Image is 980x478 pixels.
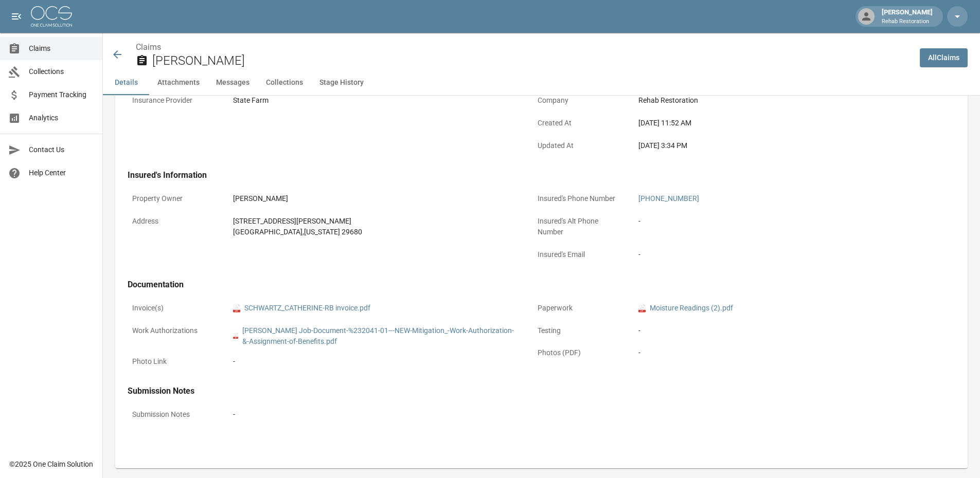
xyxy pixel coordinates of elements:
span: Analytics [29,113,94,123]
a: AllClaims [920,48,968,67]
p: Address [128,211,220,231]
div: [PERSON_NAME] [878,7,937,26]
span: Help Center [29,168,94,178]
div: - [233,409,921,420]
a: Claims [136,42,161,52]
p: Insurance Provider [128,90,220,111]
div: - [638,325,921,336]
button: Stage History [311,70,372,95]
a: [PHONE_NUMBER] [638,194,699,203]
div: State Farm [233,95,516,106]
div: [PERSON_NAME] [233,193,516,204]
button: Collections [258,70,311,95]
div: [DATE] 11:52 AM [638,118,921,128]
h4: Insured's Information [128,170,926,180]
h2: [PERSON_NAME] [152,53,912,68]
div: anchor tabs [103,70,980,95]
button: Attachments [149,70,208,95]
p: Company [533,90,626,111]
div: [STREET_ADDRESS][PERSON_NAME] [233,216,516,227]
p: Paperwork [533,298,626,318]
h4: Submission Notes [128,386,926,396]
p: Updated At [533,136,626,156]
div: [DATE] 3:34 PM [638,140,921,151]
span: Claims [29,43,94,54]
p: Photos (PDF) [533,343,626,363]
a: pdfMoisture Readings (2).pdf [638,303,733,314]
h4: Documentation [128,280,926,290]
p: Rehab Restoration [882,17,933,26]
span: Contact Us [29,144,94,155]
div: - [638,249,921,260]
p: Insured's Alt Phone Number [533,211,626,242]
p: Testing [533,321,626,341]
div: Rehab Restoration [638,95,921,106]
nav: breadcrumb [136,41,912,53]
p: Insured's Phone Number [533,189,626,209]
button: open drawer [6,6,27,27]
div: - [638,216,921,227]
p: Invoice(s) [128,298,220,318]
a: pdf[PERSON_NAME] Job-Document-%232041-01---NEW-Mitigation_-Work-Authorization-&-Assignment-of-Ben... [233,325,516,347]
div: © 2025 One Claim Solution [9,459,93,469]
p: Submission Notes [128,405,220,425]
p: Work Authorizations [128,321,220,341]
p: Property Owner [128,189,220,209]
span: Payment Tracking [29,89,94,100]
p: Insured's Email [533,245,626,265]
div: [GEOGRAPHIC_DATA] , [US_STATE] 29680 [233,227,516,237]
button: Details [103,70,149,95]
button: Messages [208,70,258,95]
div: - [638,347,921,358]
div: - [233,356,516,367]
p: Created At [533,113,626,133]
a: pdfSCHWARTZ_CATHERINE-RB invoice.pdf [233,303,370,314]
p: Photo Link [128,352,220,372]
img: ocs-logo-white-transparent.png [31,6,72,27]
span: Collections [29,66,94,77]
